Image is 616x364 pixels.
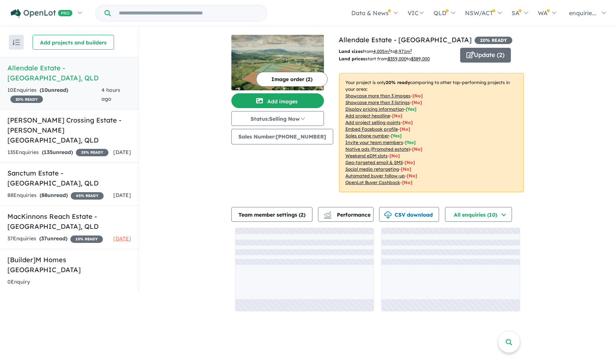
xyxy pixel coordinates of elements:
span: 135 [44,149,53,156]
button: Status:Selling Now [231,111,324,126]
span: [No] [407,173,417,178]
b: Land sizes [339,49,363,54]
span: 35 % READY [76,149,108,156]
u: $ 359,000 [388,56,406,61]
b: 20 % ready [386,80,410,85]
u: Embed Facebook profile [345,126,398,132]
button: Sales Number:[PHONE_NUMBER] [231,129,333,144]
span: [DATE] [113,235,131,242]
u: Showcase more than 3 images [345,93,411,98]
span: [No] [412,146,422,152]
span: 2 [301,211,304,218]
span: [No] [401,166,411,172]
a: Allendale Estate - [GEOGRAPHIC_DATA] [339,36,472,44]
span: [ No ] [412,100,422,105]
p: start from [339,55,455,63]
img: Openlot PRO Logo White [11,9,73,18]
img: line-chart.svg [324,211,331,216]
u: Add project selling-points [345,120,401,125]
span: [No] [402,180,412,185]
span: [No] [389,153,400,158]
h5: MacKinnons Reach Estate - [GEOGRAPHIC_DATA] , QLD [7,211,131,231]
sup: 2 [389,48,391,52]
img: sort.svg [13,40,20,45]
u: Weekend eDM slots [345,153,388,158]
span: 20 % READY [475,37,512,44]
span: to [406,56,430,61]
div: 10 Enquir ies [7,86,101,104]
span: 37 [41,235,47,242]
u: Native ads (Promoted estate) [345,146,410,152]
sup: 2 [410,48,412,52]
b: Land prices [339,56,365,61]
strong: ( unread) [42,149,73,156]
input: Try estate name, suburb, builder or developer [112,5,265,21]
div: 0 Enquir y [7,278,30,287]
div: 88 Enquir ies [7,191,104,200]
button: Performance [318,207,374,222]
button: Team member settings (2) [231,207,312,222]
span: [ Yes ] [405,140,416,145]
span: 4 hours ago [101,87,120,102]
button: Add projects and builders [33,35,114,50]
span: enquirie... [569,9,596,17]
u: Invite your team members [345,140,403,145]
img: bar-chart.svg [324,214,331,218]
p: from [339,48,455,55]
u: Showcase more than 3 listings [345,100,410,105]
u: 8,971 m [395,49,412,54]
u: Display pricing information [345,106,404,112]
span: to [391,49,412,54]
button: Update (2) [460,48,511,63]
h5: [Builder] M Homes [GEOGRAPHIC_DATA] [7,255,131,275]
img: Allendale Estate - Alligator Creek [231,35,324,90]
div: 37 Enquir ies [7,234,103,243]
strong: ( unread) [40,87,68,93]
span: 15 % READY [70,236,103,243]
span: [ No ] [392,113,402,118]
u: $ 389,000 [411,56,430,61]
button: Image order (2) [256,72,328,87]
u: Automated buyer follow-up [345,173,405,178]
u: Geo-targeted email & SMS [345,160,403,165]
span: 45 % READY [71,192,104,200]
span: [No] [405,160,415,165]
button: Add images [231,93,324,108]
h5: Sanctum Estate - [GEOGRAPHIC_DATA] , QLD [7,168,131,188]
strong: ( unread) [39,235,67,242]
button: CSV download [379,207,439,222]
u: Add project headline [345,113,390,118]
span: Performance [325,211,371,218]
span: [ No ] [400,126,410,132]
span: 20 % READY [10,96,43,103]
strong: ( unread) [40,192,68,198]
span: [ Yes ] [391,133,402,138]
button: All enquiries (10) [445,207,512,222]
u: Social media retargeting [345,166,399,172]
span: [ No ] [402,120,413,125]
span: [ Yes ] [406,106,416,112]
u: Sales phone number [345,133,389,138]
div: 135 Enquir ies [7,148,108,157]
h5: Allendale Estate - [GEOGRAPHIC_DATA] , QLD [7,63,131,83]
span: 88 [41,192,47,198]
u: OpenLot Buyer Cashback [345,180,400,185]
span: [DATE] [113,192,131,198]
span: [DATE] [113,149,131,156]
u: 4,005 m [373,49,391,54]
p: Your project is only comparing to other top-performing projects in your area: - - - - - - - - - -... [339,73,524,192]
img: download icon [384,211,392,219]
span: 10 [41,87,48,93]
h5: [PERSON_NAME] Crossing Estate - [PERSON_NAME][GEOGRAPHIC_DATA] , QLD [7,115,131,145]
span: [ No ] [412,93,423,98]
